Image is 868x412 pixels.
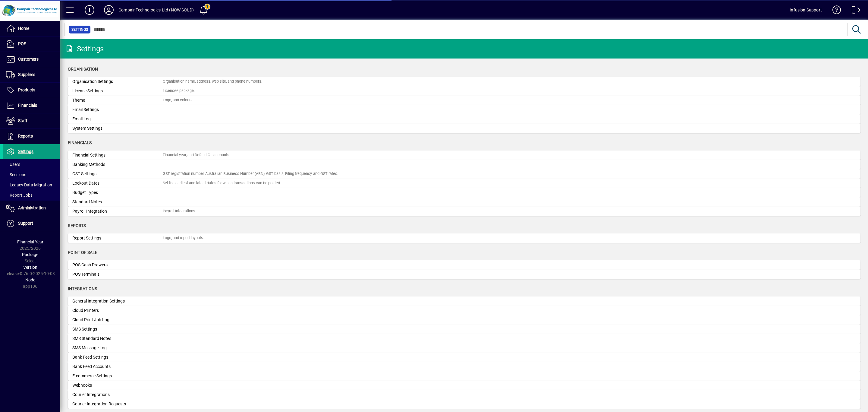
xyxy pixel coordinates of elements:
[72,391,163,398] div: Courier Integrations
[72,298,163,304] div: General Integration Settings
[3,159,60,170] a: Users
[18,103,37,108] span: Financials
[72,171,163,177] div: GST Settings
[68,233,860,243] a: Report SettingsLogo, and report layouts.
[118,5,194,15] div: Compair Technologies Ltd (NOW SOLD)
[80,5,99,15] button: Add
[68,270,860,279] a: POS Terminals
[163,152,230,158] div: Financial year, and Default GL accounts.
[163,208,195,214] div: Payroll Integrations
[163,97,193,103] div: Logo, and colours.
[72,180,163,186] div: Lockout Dates
[18,26,29,31] span: Home
[72,152,163,158] div: Financial Settings
[72,116,163,122] div: Email Log
[18,118,27,123] span: Staff
[68,362,860,371] a: Bank Feed Accounts
[847,1,860,21] a: Logout
[3,36,60,52] a: POS
[72,363,163,370] div: Bank Feed Accounts
[68,390,860,399] a: Courier Integrations
[72,345,163,351] div: SMS Message Log
[72,335,163,342] div: SMS Standard Notes
[68,77,860,86] a: Organisation SettingsOrganisation name, address, web site, and phone numbers.
[18,87,35,92] span: Products
[68,67,98,71] span: Organisation
[6,162,20,167] span: Users
[99,5,118,15] button: Profile
[3,98,60,113] a: Financials
[68,334,860,343] a: SMS Standard Notes
[68,160,860,169] a: Banking Methods
[68,86,860,96] a: License SettingsLicensee package.
[68,169,860,179] a: GST SettingsGST registration number, Australian Business Number (ABN), GST basis, Filing frequenc...
[68,371,860,381] a: E-commerce Settings
[68,223,86,228] span: Reports
[72,208,163,214] div: Payroll Integration
[18,221,33,226] span: Support
[22,252,38,257] span: Package
[72,199,163,205] div: Standard Notes
[3,190,60,200] a: Report Jobs
[72,88,163,94] div: License Settings
[3,52,60,67] a: Customers
[3,83,60,98] a: Products
[18,134,33,138] span: Reports
[18,72,35,77] span: Suppliers
[3,21,60,36] a: Home
[163,171,338,177] div: GST registration number, Australian Business Number (ABN), GST basis, Filing frequency, and GST r...
[68,325,860,334] a: SMS Settings
[68,381,860,390] a: Webhooks
[68,124,860,133] a: System Settings
[72,161,163,168] div: Banking Methods
[163,235,204,241] div: Logo, and report layouts.
[68,353,860,362] a: Bank Feed Settings
[72,235,163,241] div: Report Settings
[3,180,60,190] a: Legacy Data Migration
[72,262,163,268] div: POS Cash Drawers
[72,326,163,332] div: SMS Settings
[72,97,163,103] div: Theme
[18,205,46,210] span: Administration
[68,343,860,353] a: SMS Message Log
[68,140,92,145] span: Financials
[68,286,97,291] span: Integrations
[6,182,52,187] span: Legacy Data Migration
[72,106,163,113] div: Email Settings
[3,216,60,231] a: Support
[68,207,860,216] a: Payroll IntegrationPayroll Integrations
[3,113,60,128] a: Staff
[68,188,860,197] a: Budget Types
[3,170,60,180] a: Sessions
[68,250,97,255] span: Point of Sale
[6,172,26,177] span: Sessions
[68,105,860,114] a: Email Settings
[68,179,860,188] a: Lockout DatesSet the earliest and latest dates for which transactions can be posted.
[68,96,860,105] a: ThemeLogo, and colours.
[163,180,281,186] div: Set the earliest and latest dates for which transactions can be posted.
[72,317,163,323] div: Cloud Print Job Log
[17,239,43,244] span: Financial Year
[65,44,104,54] div: Settings
[68,296,860,306] a: General Integration Settings
[3,129,60,144] a: Reports
[3,201,60,216] a: Administration
[6,193,33,198] span: Report Jobs
[72,189,163,196] div: Budget Types
[18,149,33,154] span: Settings
[25,277,35,282] span: Node
[18,41,26,46] span: POS
[68,151,860,160] a: Financial SettingsFinancial year, and Default GL accounts.
[72,354,163,360] div: Bank Feed Settings
[72,125,163,132] div: System Settings
[68,399,860,409] a: Courier Integration Requests
[72,307,163,314] div: Cloud Printers
[790,5,822,15] div: Infusion Support
[68,114,860,124] a: Email Log
[18,57,39,62] span: Customers
[72,271,163,277] div: POS Terminals
[68,306,860,315] a: Cloud Printers
[72,401,163,407] div: Courier Integration Requests
[3,67,60,82] a: Suppliers
[68,315,860,325] a: Cloud Print Job Log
